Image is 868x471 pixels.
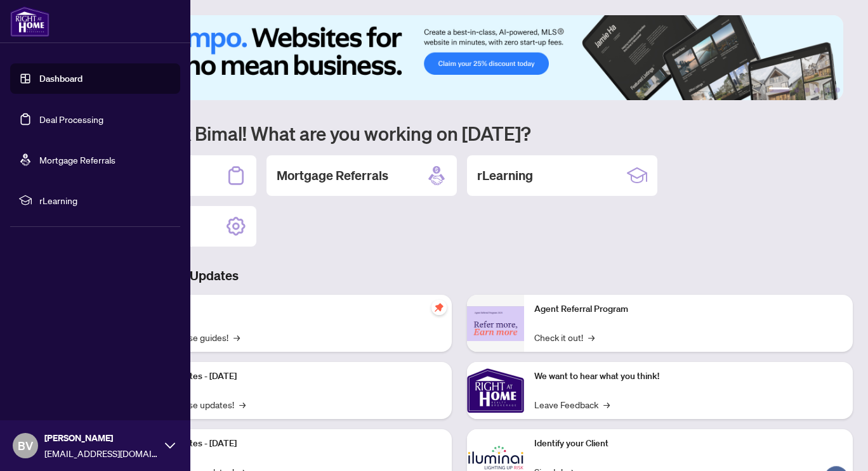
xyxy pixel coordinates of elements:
[239,397,246,411] span: →
[233,330,240,344] span: →
[769,87,789,93] button: 1
[10,6,49,37] img: logo
[588,330,595,344] span: →
[39,154,115,165] a: Mortgage Referrals
[467,306,524,341] img: Agent Referral Program
[817,427,855,465] button: Open asap
[431,300,447,315] span: pushpin
[794,87,799,93] button: 2
[133,370,442,384] p: Platform Updates - [DATE]
[39,73,82,84] a: Dashboard
[66,15,843,100] img: Slide 0
[467,362,524,419] img: We want to hear what you think!
[534,397,610,411] a: Leave Feedback→
[39,193,171,207] span: rLearning
[66,121,853,145] h1: Welcome back Bimal! What are you working on [DATE]?
[534,302,843,316] p: Agent Referral Program
[66,267,853,285] h3: Brokerage & Industry Updates
[44,446,159,460] span: [EMAIL_ADDRESS][DOMAIN_NAME]
[534,437,843,451] p: Identify your Client
[44,431,159,445] span: [PERSON_NAME]
[18,437,33,455] span: BV
[603,397,610,411] span: →
[825,87,830,93] button: 5
[835,87,840,93] button: 6
[477,167,533,184] h2: rLearning
[534,330,595,344] a: Check it out!→
[133,437,442,451] p: Platform Updates - [DATE]
[39,113,103,125] a: Deal Processing
[133,302,442,316] p: Self-Help
[277,167,388,184] h2: Mortgage Referrals
[534,370,843,384] p: We want to hear what you think!
[805,87,810,93] button: 3
[815,87,820,93] button: 4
